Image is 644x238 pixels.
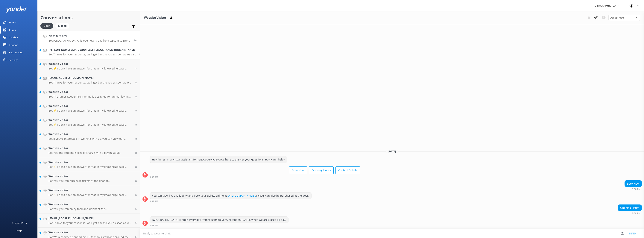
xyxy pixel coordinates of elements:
div: Book Now [625,181,642,187]
span: Sep 21 2025 12:37pm (UTC +12:00) Pacific/Auckland [135,81,137,84]
span: Sep 20 2025 10:29am (UTC +12:00) Pacific/Auckland [135,151,137,154]
h4: Website Visitor [48,104,132,108]
h4: Website Visitor [48,174,132,178]
h4: Website Visitor [48,160,132,164]
div: Sep 22 2025 03:58pm (UTC +12:00) Pacific/Auckland [618,212,642,215]
div: Sep 22 2025 03:58pm (UTC +12:00) Pacific/Auckland [625,188,642,190]
h4: [EMAIL_ADDRESS][DOMAIN_NAME] [48,76,132,80]
div: [GEOGRAPHIC_DATA] is open every day from 9:30am to 5pm, except on [DATE], when we are closed all ... [150,217,288,223]
a: Website VisitorBot:If you're interested in working with us, you can view our employment opportuni... [38,129,140,143]
h4: Website Visitor [48,132,132,136]
h4: Website Visitor [48,62,132,66]
button: Contact Details [335,166,360,174]
a: Open [40,24,55,28]
p: Bot: ⚡ I don't have an answer for that in my knowledge base. Please try and rephrase your questio... [48,67,132,70]
span: [DATE] [386,150,398,153]
div: Sep 22 2025 03:58pm (UTC +12:00) Pacific/Auckland [150,200,312,203]
span: Assign user [610,16,625,20]
strong: 3:58 PM [150,200,158,203]
h4: Website Visitor [48,230,132,234]
a: [PERSON_NAME][EMAIL_ADDRESS][PERSON_NAME][DOMAIN_NAME]Bot:Thanks for your response, we'll get bac... [38,45,140,59]
a: Website VisitorBot:Yes, you can purchase tickets at the door at [GEOGRAPHIC_DATA].2d [38,171,140,185]
div: Chatbot [9,34,18,41]
p: Bot: If you're interested in working with us, you can view our employment opportunities at [URL][... [48,137,132,140]
a: Closed [55,24,71,28]
strong: 3:58 PM [150,176,158,178]
span: Sep 21 2025 04:44am (UTC +12:00) Pacific/Auckland [135,123,137,126]
div: Sep 22 2025 03:58pm (UTC +12:00) Pacific/Auckland [150,224,288,227]
h4: [PERSON_NAME][EMAIL_ADDRESS][PERSON_NAME][DOMAIN_NAME] [48,48,136,52]
p: Bot: [GEOGRAPHIC_DATA] is open every day from 9:30am to 5pm, except on [DATE], when we are closed... [48,39,131,42]
div: Home [9,19,16,26]
p: Bot: Thanks for your response, we'll get back to you as soon as we can during opening hours. [48,81,132,84]
span: Sep 22 2025 09:20am (UTC +12:00) Pacific/Auckland [139,53,142,56]
span: Sep 20 2025 09:39am (UTC +12:00) Pacific/Auckland [135,165,137,168]
span: Sep 19 2025 06:54pm (UTC +12:00) Pacific/Auckland [135,221,137,225]
p: Bot: ⚡ I don't have an answer for that in my knowledge base. Please try and rephrase your questio... [48,109,132,112]
div: Opening Hours [618,205,642,211]
p: Bot: The Junior Keeper Programme is designed for animal-loving kids aged [DEMOGRAPHIC_DATA]. It o... [48,95,132,98]
p: Bot: Yes, you can enjoy food and drinks at the [GEOGRAPHIC_DATA] and bar. They offer a menu that ... [48,207,132,211]
span: Sep 19 2025 10:41pm (UTC +12:00) Pacific/Auckland [135,179,137,182]
h4: Website Visitor [48,34,131,38]
div: Closed [55,23,69,29]
h4: Website Visitor [48,188,132,192]
button: Opening Hours [309,166,334,174]
p: Bot: Thanks for your response, we'll get back to you as soon as we can during opening hours. [48,221,132,225]
div: Hey there! I'm a virtual assistant for [GEOGRAPHIC_DATA], here to answer your questions. How can ... [150,156,287,163]
a: [URL][DOMAIN_NAME]. [227,194,256,197]
div: Support Docs [12,219,27,227]
h4: Website Visitor [48,90,132,94]
span: Sep 20 2025 10:06pm (UTC +12:00) Pacific/Auckland [135,137,137,140]
p: Bot: Thanks for your response, we'll get back to you as soon as we can during opening hours. [48,53,136,56]
a: Website VisitorBot:[GEOGRAPHIC_DATA] is open every day from 9:30am to 5pm, except on [DATE], when... [38,31,140,45]
button: Book Now [289,166,307,174]
span: Sep 21 2025 08:55am (UTC +12:00) Pacific/Auckland [135,109,137,112]
div: Sep 22 2025 03:58pm (UTC +12:00) Pacific/Auckland [150,176,360,178]
div: Recommend [9,49,23,56]
span: Sep 19 2025 07:28pm (UTC +12:00) Pacific/Auckland [135,207,137,210]
span: Sep 19 2025 10:16pm (UTC +12:00) Pacific/Auckland [135,193,137,196]
h4: Website Visitor [48,202,132,206]
h4: [EMAIL_ADDRESS][DOMAIN_NAME] [48,216,132,220]
strong: 3:58 PM [632,188,640,190]
span: Sep 21 2025 12:12pm (UTC +12:00) Pacific/Auckland [135,95,137,98]
div: Reviews [9,41,18,49]
span: Sep 22 2025 08:37am (UTC +12:00) Pacific/Auckland [134,67,137,70]
p: Bot: ⚡ I don't have an answer for that in my knowledge base. Please try and rephrase your questio... [48,165,132,169]
div: Assign User [608,15,640,21]
div: You can view live availability and book your tickets online at Tickets can also be purchased at t... [150,192,311,199]
div: Help [16,227,22,234]
h4: Website Visitor [48,146,121,150]
span: Sep 22 2025 03:58pm (UTC +12:00) Pacific/Auckland [134,39,137,42]
strong: 3:58 PM [150,225,158,227]
p: Bot: Yes, the student is free of charge with a paying adult. [48,151,121,154]
h2: Conversations [40,14,137,21]
img: yonder-white-logo.png [6,6,27,13]
strong: 3:58 PM [632,212,640,215]
div: Open [40,23,53,29]
a: Website VisitorBot:⚡ I don't have an answer for that in my knowledge base. Please try and rephras... [38,157,140,171]
p: Bot: Yes, you can purchase tickets at the door at [GEOGRAPHIC_DATA]. [48,179,132,183]
a: [EMAIL_ADDRESS][DOMAIN_NAME]Bot:Thanks for your response, we'll get back to you as soon as we can... [38,73,140,87]
p: Bot: ⚡ I don't have an answer for that in my knowledge base. Please try and rephrase your questio... [48,123,132,126]
p: Bot: ⚡ I don't have an answer for that in my knowledge base. Please try and rephrase your questio... [48,193,132,197]
h3: Website Visitor [144,15,166,20]
a: Website VisitorBot:⚡ I don't have an answer for that in my knowledge base. Please try and rephras... [38,185,140,199]
a: Website VisitorBot:Yes, you can enjoy food and drinks at the [GEOGRAPHIC_DATA] and bar. They offe... [38,199,140,213]
a: Website VisitorBot:⚡ I don't have an answer for that in my knowledge base. Please try and rephras... [38,59,140,73]
h4: Website Visitor [48,118,132,122]
div: Inbox [9,26,16,34]
a: Website VisitorBot:⚡ I don't have an answer for that in my knowledge base. Please try and rephras... [38,101,140,115]
div: Settings [9,56,18,64]
a: Website VisitorBot:⚡ I don't have an answer for that in my knowledge base. Please try and rephras... [38,115,140,129]
a: [EMAIL_ADDRESS][DOMAIN_NAME]Bot:Thanks for your response, we'll get back to you as soon as we can... [38,213,140,228]
a: Website VisitorBot:The Junior Keeper Programme is designed for animal-loving kids aged [DEMOGRAPH... [38,87,140,101]
a: Website VisitorBot:Yes, the student is free of charge with a paying adult.2d [38,143,140,157]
